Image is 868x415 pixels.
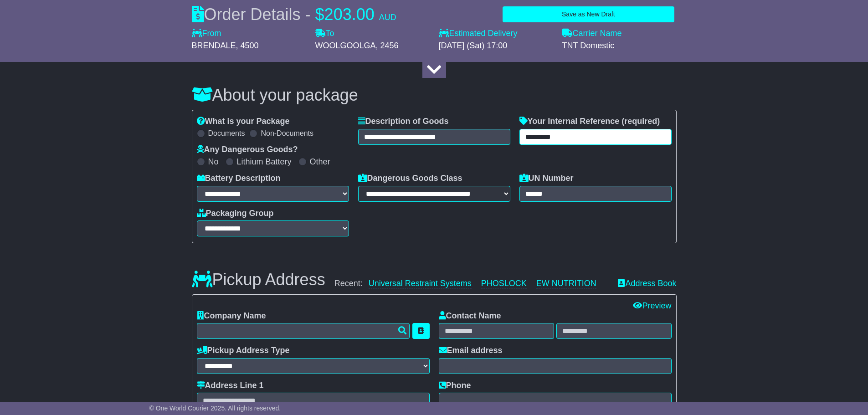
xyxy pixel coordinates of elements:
[197,346,290,356] label: Pickup Address Type
[439,41,553,51] div: [DATE] (Sat) 17:00
[358,174,462,184] label: Dangerous Goods Class
[519,174,574,184] label: UN Number
[237,157,292,167] label: Lithium Battery
[358,117,449,127] label: Description of Goods
[315,29,334,39] label: To
[192,29,221,39] label: From
[633,301,671,310] a: Preview
[481,279,527,288] a: PHOSLOCK
[197,381,264,391] label: Address Line 1
[197,145,298,155] label: Any Dangerous Goods?
[315,41,376,50] span: WOOLGOOLGA
[192,5,396,24] div: Order Details -
[536,279,596,288] a: EW NUTRITION
[197,311,266,321] label: Company Name
[618,279,676,289] a: Address Book
[192,41,236,50] span: BRENDALE
[519,117,660,127] label: Your Internal Reference (required)
[310,157,330,167] label: Other
[439,311,501,321] label: Contact Name
[315,5,324,24] span: $
[376,41,399,50] span: , 2456
[439,29,553,39] label: Estimated Delivery
[197,174,281,184] label: Battery Description
[369,279,472,288] a: Universal Restraint Systems
[334,279,609,289] div: Recent:
[503,6,674,22] button: Save as New Draft
[197,117,290,127] label: What is your Package
[192,86,677,104] h3: About your package
[149,405,281,412] span: © One World Courier 2025. All rights reserved.
[324,5,375,24] span: 203.00
[562,29,622,39] label: Carrier Name
[261,129,313,138] label: Non-Documents
[208,157,219,167] label: No
[439,381,471,391] label: Phone
[192,271,325,289] h3: Pickup Address
[562,41,677,51] div: TNT Domestic
[439,346,503,356] label: Email address
[208,129,245,138] label: Documents
[197,209,274,219] label: Packaging Group
[379,13,396,22] span: AUD
[236,41,259,50] span: , 4500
